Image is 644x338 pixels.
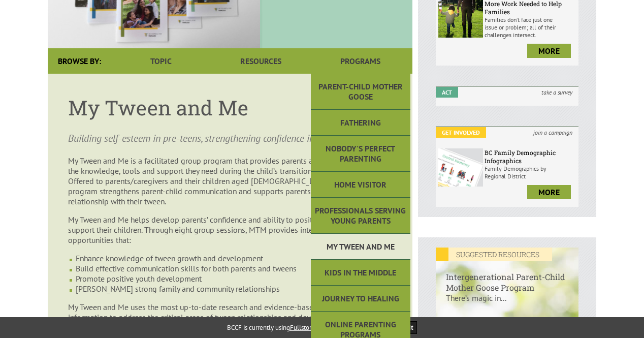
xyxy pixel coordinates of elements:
[76,273,392,284] li: Promote positive youth development
[436,87,458,98] em: Act
[485,165,576,180] p: Family Demographics by Regional District
[76,284,392,294] li: [PERSON_NAME] strong family and community relationships
[436,261,578,293] h6: Intergenerational Parent-Child Mother Goose Program
[48,48,111,74] div: Browse By:
[311,48,410,74] a: Programs
[311,198,410,234] a: Professionals Serving Young Parents
[68,131,392,145] p: Building self-esteem in pre-teens, strengthening confidence in parents.
[211,48,310,74] a: Resources
[527,44,571,58] a: more
[68,214,392,245] p: My Tween and Me helps develop parents’ confidence and ability to positively influence and support...
[68,94,392,121] h1: My Tween and Me
[68,156,392,206] p: My Tween and Me is a facilitated group program that provides parents and their tweens with the kn...
[76,253,392,263] li: Enhance knowledge of tween growth and development
[436,248,552,261] em: SUGGESTED RESOURCES
[436,127,486,138] em: Get Involved
[311,136,410,172] a: Nobody's Perfect Parenting
[311,110,410,136] a: Fathering
[311,286,410,312] a: Journey to Healing
[311,74,410,110] a: Parent-Child Mother Goose
[311,234,410,260] a: My Tween and Me
[290,323,314,332] a: Fullstory
[311,172,410,198] a: Home Visitor
[311,260,410,286] a: Kids in the Middle
[76,263,392,273] li: Build effective communication skills for both parents and tweens
[485,148,576,165] h6: BC Family Demographic Infographics
[527,185,571,199] a: more
[436,293,578,313] p: There’s magic in...
[485,16,576,39] p: Families don’t face just one issue or problem; all of their challenges intersect.
[535,87,578,98] i: take a survey
[111,48,211,74] a: Topic
[527,127,578,138] i: join a campaign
